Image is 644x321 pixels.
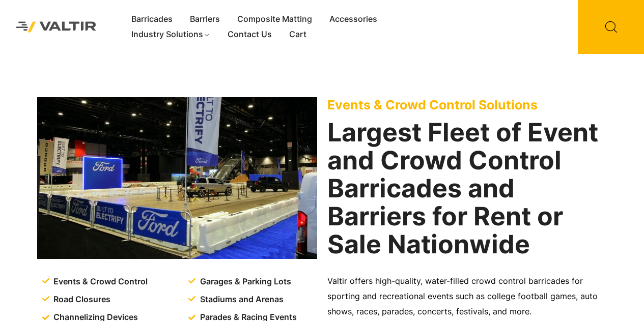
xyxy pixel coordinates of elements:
a: Composite Matting [229,12,321,27]
span: Garages & Parking Lots [198,274,291,289]
img: Valtir Rentals [8,13,105,41]
a: Barricades [123,12,181,27]
p: Events & Crowd Control Solutions [327,97,607,112]
span: Stadiums and Arenas [198,292,284,307]
a: Cart [281,27,315,42]
span: Events & Crowd Control [51,274,148,289]
a: Accessories [321,12,386,27]
a: Barriers [181,12,229,27]
h2: Largest Fleet of Event and Crowd Control Barricades and Barriers for Rent or Sale Nationwide [327,119,607,258]
a: Industry Solutions [123,27,219,42]
span: Road Closures [51,292,110,307]
a: Contact Us [219,27,281,42]
p: Valtir offers high-quality, water-filled crowd control barricades for sporting and recreational e... [327,274,607,319]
